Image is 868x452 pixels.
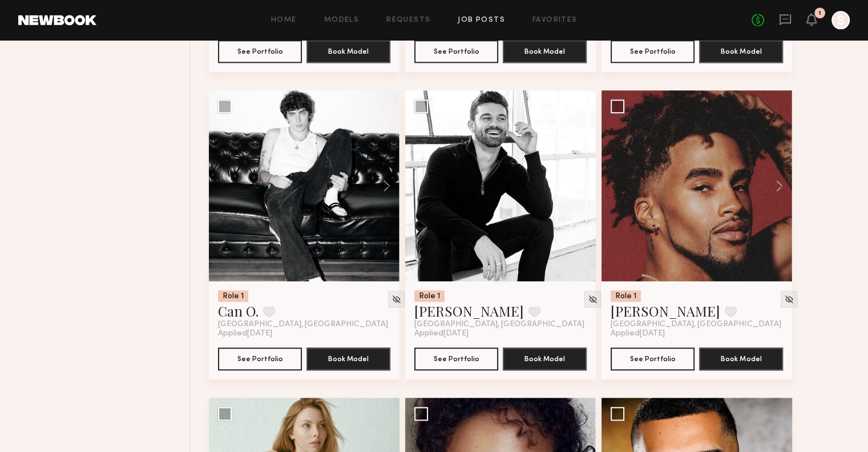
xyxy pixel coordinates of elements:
[414,40,498,63] button: See Portfolio
[386,17,430,24] a: Requests
[218,290,248,302] div: Role 1
[218,347,302,370] button: See Portfolio
[218,302,259,320] a: Can O.
[306,40,390,63] button: Book Model
[414,290,445,302] div: Role 1
[503,46,587,55] a: Book Model
[611,290,641,302] div: Role 1
[391,294,401,304] img: Unhide Model
[414,302,524,320] a: [PERSON_NAME]
[818,10,821,17] div: 1
[414,329,587,338] div: Applied [DATE]
[784,294,794,304] img: Unhide Model
[503,40,587,63] button: Book Model
[306,46,390,55] a: Book Model
[414,320,584,329] span: [GEOGRAPHIC_DATA], [GEOGRAPHIC_DATA]
[611,320,781,329] span: [GEOGRAPHIC_DATA], [GEOGRAPHIC_DATA]
[699,353,783,363] a: Book Model
[532,17,578,24] a: Favorites
[218,329,390,338] div: Applied [DATE]
[611,302,720,320] a: [PERSON_NAME]
[611,329,783,338] div: Applied [DATE]
[218,320,388,329] span: [GEOGRAPHIC_DATA], [GEOGRAPHIC_DATA]
[324,17,359,24] a: Models
[699,46,783,55] a: Book Model
[271,17,297,24] a: Home
[611,40,695,63] button: See Portfolio
[503,347,587,370] button: Book Model
[831,11,850,29] a: S
[218,40,302,63] button: See Portfolio
[458,17,505,24] a: Job Posts
[306,347,390,370] button: Book Model
[699,347,783,370] button: Book Model
[503,353,587,363] a: Book Model
[699,40,783,63] button: Book Model
[611,347,695,370] button: See Portfolio
[306,353,390,363] a: Book Model
[414,347,498,370] button: See Portfolio
[588,294,597,304] img: Unhide Model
